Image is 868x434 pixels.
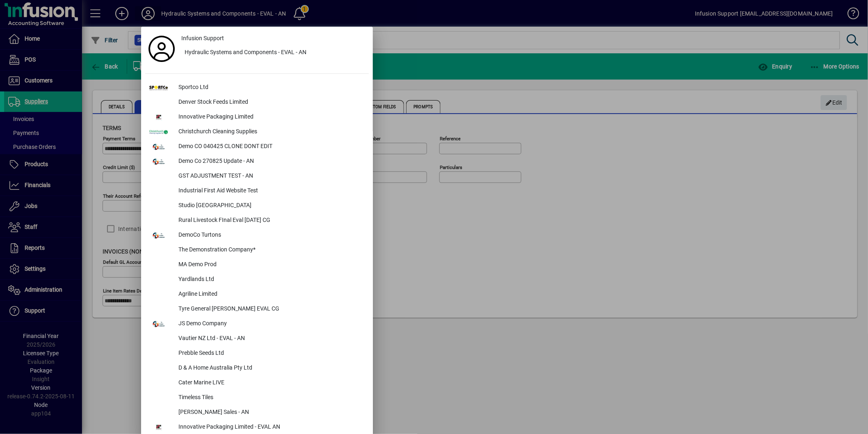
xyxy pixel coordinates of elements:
button: Tyre General [PERSON_NAME] EVAL CG [145,302,369,317]
button: Hydraulic Systems and Components - EVAL - AN [178,46,369,60]
div: Agriline Limited [172,287,369,302]
button: Agriline Limited [145,287,369,302]
div: The Demonstration Company* [172,243,369,258]
div: Rural Livestock FInal Eval [DATE] CG [172,213,369,228]
div: JS Demo Company [172,317,369,331]
button: Demo Co 270825 Update - AN [145,154,369,169]
div: Prebble Seeds Ltd [172,346,369,361]
button: Vautier NZ Ltd - EVAL - AN [145,331,369,346]
button: GST ADJUSTMENT TEST - AN [145,169,369,184]
div: Sportco Ltd [172,80,369,95]
div: Yardlands Ltd [172,272,369,287]
div: Industrial First Aid Website Test [172,184,369,199]
button: Sportco Ltd [145,80,369,95]
div: Vautier NZ Ltd - EVAL - AN [172,331,369,346]
button: Studio [GEOGRAPHIC_DATA] [145,199,369,213]
button: Denver Stock Feeds Limited [145,95,369,110]
button: Cater Marine LIVE [145,376,369,391]
div: Timeless Tiles [172,391,369,405]
button: Yardlands Ltd [145,272,369,287]
button: Prebble Seeds Ltd [145,346,369,361]
div: MA Demo Prod [172,258,369,272]
button: D & A Home Australia Pty Ltd [145,361,369,376]
button: Demo CO 040425 CLONE DONT EDIT [145,139,369,154]
button: Christchurch Cleaning Supplies [145,125,369,139]
div: Tyre General [PERSON_NAME] EVAL CG [172,302,369,317]
a: Infusion Support [178,31,369,46]
button: The Demonstration Company* [145,243,369,258]
div: DemoCo Turtons [172,228,369,243]
button: MA Demo Prod [145,258,369,272]
button: [PERSON_NAME] Sales - AN [145,405,369,420]
div: [PERSON_NAME] Sales - AN [172,405,369,420]
div: Studio [GEOGRAPHIC_DATA] [172,199,369,213]
div: Cater Marine LIVE [172,376,369,391]
button: Rural Livestock FInal Eval [DATE] CG [145,213,369,228]
div: Denver Stock Feeds Limited [172,95,369,110]
a: Profile [145,41,178,56]
div: Demo CO 040425 CLONE DONT EDIT [172,139,369,154]
button: Industrial First Aid Website Test [145,184,369,199]
div: GST ADJUSTMENT TEST - AN [172,169,369,184]
div: D & A Home Australia Pty Ltd [172,361,369,376]
button: JS Demo Company [145,317,369,331]
button: Timeless Tiles [145,391,369,405]
div: Innovative Packaging Limited [172,110,369,125]
button: DemoCo Turtons [145,228,369,243]
span: Infusion Support [181,34,224,43]
div: Christchurch Cleaning Supplies [172,125,369,139]
button: Innovative Packaging Limited [145,110,369,125]
div: Demo Co 270825 Update - AN [172,154,369,169]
